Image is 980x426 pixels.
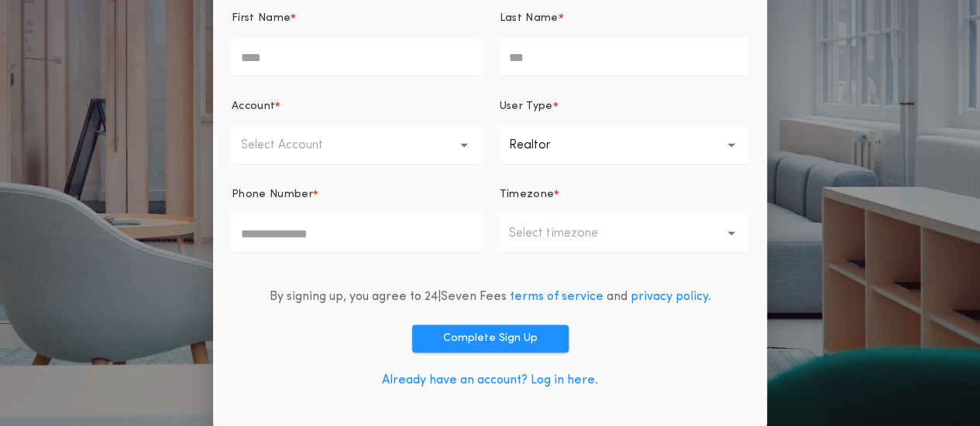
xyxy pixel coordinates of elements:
[509,136,576,155] p: Realtor
[500,39,749,76] input: Last Name*
[232,11,291,26] p: First Name
[270,288,711,306] div: By signing up, you agree to 24|Seven Fees and
[232,187,313,203] p: Phone Number
[500,127,749,164] button: Realtor
[412,325,569,353] button: Complete Sign Up
[382,374,598,387] a: Already have an account? Log in here.
[241,136,348,155] p: Select Account
[500,215,749,252] button: Select timezone
[232,39,481,76] input: First Name*
[509,224,623,243] p: Select timezone
[510,291,603,303] a: terms of service
[232,215,481,252] input: Phone Number*
[500,187,555,203] p: Timezone
[631,291,711,303] a: privacy policy.
[232,99,275,114] p: Account
[500,99,553,114] p: User Type
[500,11,559,26] p: Last Name
[232,127,481,164] button: Select Account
